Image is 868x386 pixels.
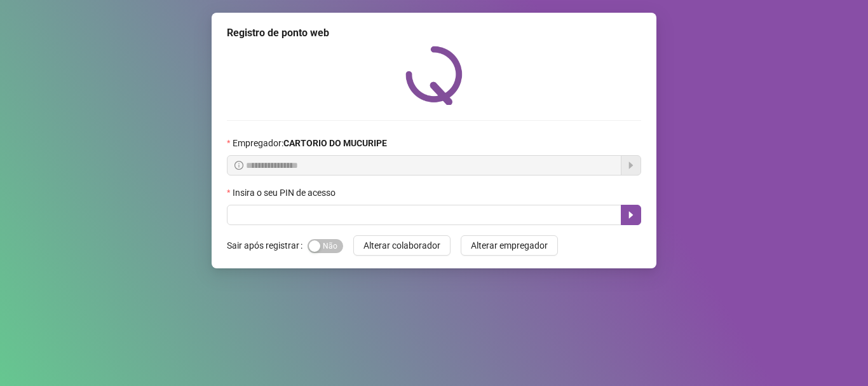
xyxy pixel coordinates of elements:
strong: CARTORIO DO MUCURIPE [283,138,387,148]
span: caret-right [626,210,636,220]
label: Insira o seu PIN de acesso [227,186,344,200]
span: Empregador : [233,136,387,150]
span: Alterar empregador [471,238,548,252]
span: info-circle [234,161,243,170]
button: Alterar empregador [461,235,558,256]
img: QRPoint [405,46,463,105]
span: Alterar colaborador [363,238,440,252]
div: Registro de ponto web [227,25,641,41]
label: Sair após registrar [227,235,308,256]
button: Alterar colaborador [353,235,451,256]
